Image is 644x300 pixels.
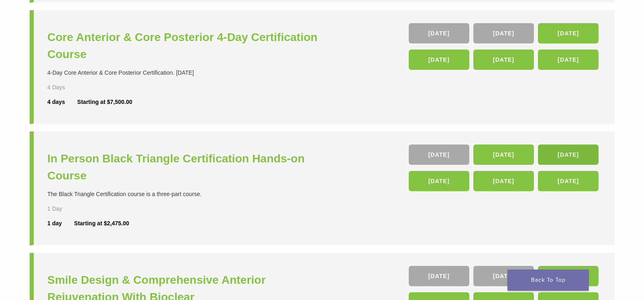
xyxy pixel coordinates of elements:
[473,23,534,43] a: [DATE]
[473,266,534,286] a: [DATE]
[48,190,324,199] div: The Black Triangle Certification course is a three-part course.
[409,23,601,74] div: , , , , ,
[409,171,469,191] a: [DATE]
[409,145,469,165] a: [DATE]
[538,23,598,43] a: [DATE]
[409,50,469,70] a: [DATE]
[74,219,129,228] div: Starting at $2,475.00
[77,98,132,106] div: Starting at $7,500.00
[48,205,89,213] div: 1 Day
[48,83,89,92] div: 4 Days
[409,23,469,43] a: [DATE]
[473,50,534,70] a: [DATE]
[48,98,78,106] div: 4 days
[507,270,589,291] a: Back To Top
[538,50,598,70] a: [DATE]
[473,171,534,191] a: [DATE]
[48,29,324,63] a: Core Anterior & Core Posterior 4-Day Certification Course
[48,69,324,77] div: 4-Day Core Anterior & Core Posterior Certification. [DATE]
[538,171,598,191] a: [DATE]
[48,150,324,184] a: In Person Black Triangle Certification Hands-on Course
[538,266,598,286] a: [DATE]
[409,266,469,286] a: [DATE]
[473,145,534,165] a: [DATE]
[538,145,598,165] a: [DATE]
[48,219,74,228] div: 1 day
[409,145,601,195] div: , , , , ,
